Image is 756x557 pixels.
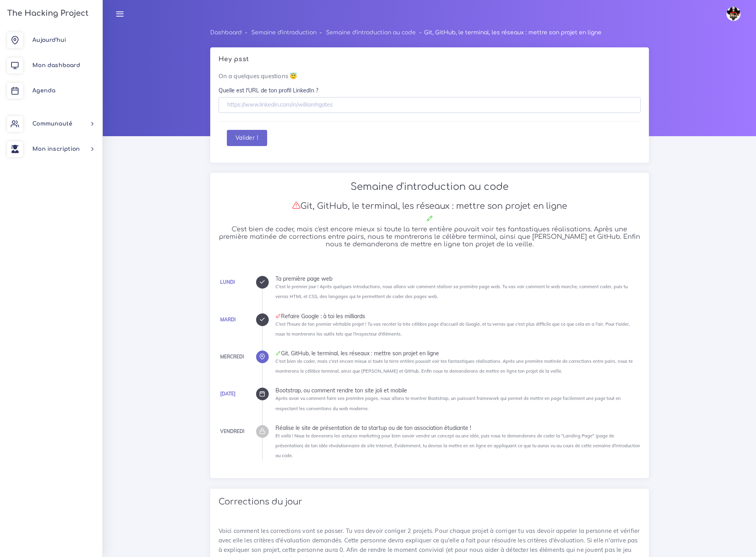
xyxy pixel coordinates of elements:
[220,279,235,285] a: Lundi
[275,396,621,411] small: Après avoir vu comment faire ses première pages, nous allons te montrer Bootstrap, un puissant fr...
[275,388,641,393] div: Bootstrap, ou comment rendre ton site joli et mobile
[220,317,236,323] a: Mardi
[275,425,641,431] div: Réalise le site de présentation de ta startup ou de ton association étudiante !
[32,121,72,127] span: Communauté
[726,7,741,21] img: avatar
[219,181,641,193] h2: Semaine d'introduction au code
[416,28,601,38] li: Git, GitHub, le terminal, les réseaux : mettre son projet en ligne
[219,56,641,63] h5: Hey psst
[275,321,630,337] small: C'est l'heure de ton premier véritable projet ! Tu vas recréer la très célèbre page d'accueil de ...
[326,30,416,36] a: Semaine d'introduction au code
[275,433,640,458] small: Et voilà ! Nous te donnerons les astuces marketing pour bien savoir vendre un concept ou une idée...
[275,351,641,356] div: Git, GitHub, le terminal, les réseaux : mettre son projet en ligne
[210,30,242,36] a: Dashboard
[219,201,641,211] h3: Git, GitHub, le terminal, les réseaux : mettre son projet en ligne
[219,226,641,248] h5: C'est bien de coder, mais c'est encore mieux si toute la terre entière pouvait voir tes fantastiq...
[227,130,267,146] button: Valider !
[32,37,66,43] span: Aujourd'hui
[220,353,244,361] div: Mercredi
[275,284,628,299] small: C'est le premier jour ! Après quelques introductions, nous allons voir comment réaliser sa premiè...
[220,391,236,397] a: [DATE]
[219,71,641,81] p: On a quelques questions 😇
[275,276,641,281] div: Ta première page web
[32,146,80,152] span: Mon inscription
[5,9,89,18] h3: The Hacking Project
[275,313,641,319] div: Refaire Google : à toi les milliards
[219,86,318,94] label: Quelle est l'URL de ton profil LinkedIn ?
[220,427,244,436] div: Vendredi
[32,88,55,94] span: Agenda
[275,358,633,374] small: C'est bien de coder, mais c'est encore mieux si toute la terre entière pouvait voir tes fantastiq...
[219,497,641,507] h3: Corrections du jour
[251,30,317,36] a: Semaine d'introduction
[219,97,641,113] input: https://www.linkedin.com/in/williamhgates
[32,62,80,68] span: Mon dashboard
